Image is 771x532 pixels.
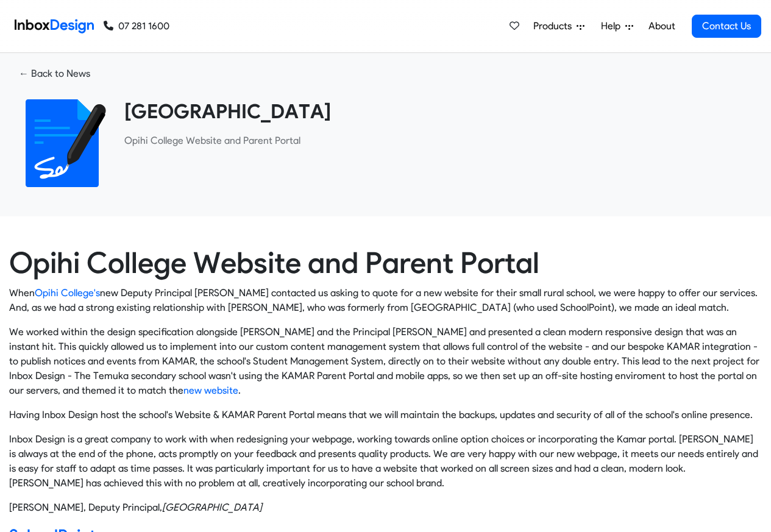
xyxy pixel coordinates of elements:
a: Products [528,14,589,38]
a: Help [596,14,638,38]
a: About [645,14,678,38]
p: Inbox Design is a great company to work with when redesigning your webpage, working towards onlin... [9,432,762,491]
p: We worked within the design specification alongside [PERSON_NAME] and the Principal [PERSON_NAME]... [9,325,762,398]
cite: Opihi College [162,502,262,513]
p: ​Opihi College Website and Parent Portal [124,133,753,148]
a: 07 281 1600 [104,19,169,34]
p: When new Deputy Principal [PERSON_NAME] contacted us asking to quote for a new website for their ... [9,286,762,315]
span: Products [533,19,577,34]
span: Help [601,19,625,34]
a: new website [183,385,238,396]
h1: Opihi College Website and Parent Portal [9,246,762,281]
heading: [GEOGRAPHIC_DATA] [124,99,753,124]
footer: [PERSON_NAME], Deputy Principal, [9,500,762,515]
a: Contact Us [692,15,761,38]
p: Having Inbox Design host the school's Website & KAMAR Parent Portal means that we will maintain t... [9,408,762,422]
a: ← Back to News [9,63,100,85]
a: Opihi College's [35,287,100,299]
img: 2022_01_18_icon_signature.svg [18,99,106,187]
